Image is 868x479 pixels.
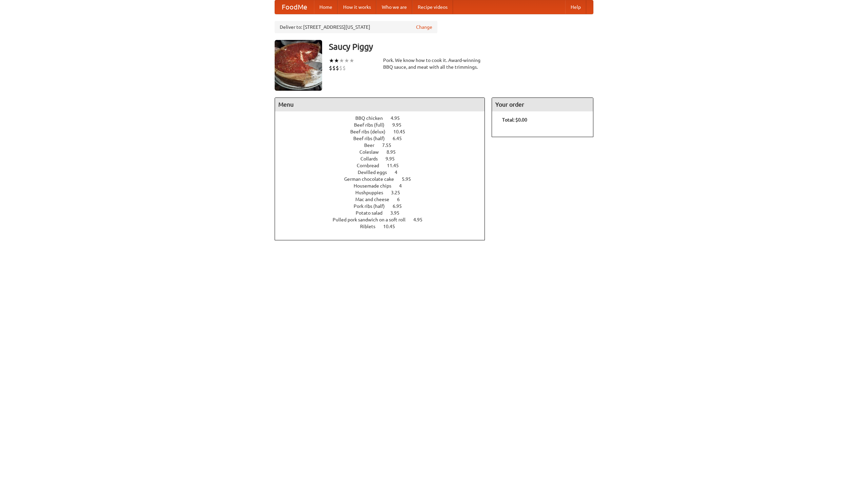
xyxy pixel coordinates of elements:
a: Recipe videos [412,0,453,14]
a: Home [314,0,338,14]
span: 4 [399,183,409,189]
span: Riblets [360,224,382,229]
a: Pork ribs (half) 6.95 [354,203,414,209]
a: Beef ribs (delux) 10.45 [350,129,418,134]
span: Coleslaw [359,149,386,155]
span: 10.45 [383,224,402,229]
div: Deliver to: [STREET_ADDRESS][US_STATE] [275,21,437,33]
li: ★ [344,57,349,64]
span: 6.95 [393,203,409,209]
span: Pulled pork sandwich on a soft roll [333,217,412,222]
span: 5.95 [402,176,418,182]
li: $ [336,64,339,72]
li: $ [332,64,336,72]
a: Coleslaw 8.95 [359,149,408,155]
a: Change [416,24,432,30]
li: $ [329,64,332,72]
span: Beef ribs (half) [353,136,392,141]
span: 9.95 [386,156,401,161]
span: Cornbread [357,163,386,168]
span: Mac and cheese [355,197,396,202]
a: Cornbread 11.45 [357,163,411,168]
a: Devilled eggs 4 [358,170,410,175]
li: ★ [349,57,354,64]
span: Housemade chips [354,183,398,189]
li: ★ [334,57,339,64]
a: Hushpuppies 3.25 [355,190,413,195]
b: Total: $0.00 [502,117,527,123]
a: Pulled pork sandwich on a soft roll 4.95 [333,217,435,222]
a: Help [565,0,586,14]
a: Beef ribs (full) 9.95 [354,122,414,128]
a: Housemade chips 4 [354,183,414,189]
li: $ [342,64,346,72]
a: Beer 7.55 [364,143,404,148]
span: Potato salad [356,210,389,216]
a: Potato salad 3.95 [356,210,412,216]
span: 6.45 [393,136,409,141]
div: Pork. We know how to cook it. Award-winning BBQ sauce, and meat with all the trimmings. [383,57,485,70]
span: 4 [395,170,404,175]
a: How it works [338,0,376,14]
img: angular.jpg [275,40,322,91]
span: Devilled eggs [358,170,394,175]
a: German chocolate cake 5.95 [344,176,423,182]
span: German chocolate cake [344,176,401,182]
span: Collards [360,156,384,161]
span: Pork ribs (half) [354,203,392,209]
h4: Menu [275,98,485,111]
span: 9.95 [392,122,408,128]
li: ★ [329,57,334,64]
span: 3.25 [391,190,407,195]
span: Beef ribs (full) [354,122,391,128]
span: 3.95 [390,210,406,216]
span: 4.95 [413,217,429,222]
a: Who we are [376,0,412,14]
a: Beef ribs (half) 6.45 [353,136,414,141]
span: 7.55 [382,143,398,148]
li: $ [339,64,342,72]
span: BBQ chicken [355,115,390,121]
span: 11.45 [387,163,406,168]
span: 8.95 [387,149,402,155]
span: Beer [364,143,381,148]
span: 4.95 [391,115,407,121]
li: ★ [339,57,344,64]
span: Beef ribs (delux) [350,129,392,134]
a: BBQ chicken 4.95 [355,115,412,121]
a: Mac and cheese 6 [355,197,412,202]
span: Hushpuppies [355,190,390,195]
span: 10.45 [393,129,412,134]
h4: Your order [492,98,593,111]
a: FoodMe [275,0,314,14]
a: Riblets 10.45 [360,224,408,229]
h3: Saucy Piggy [329,40,593,53]
a: Collards 9.95 [360,156,407,161]
span: 6 [397,197,407,202]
